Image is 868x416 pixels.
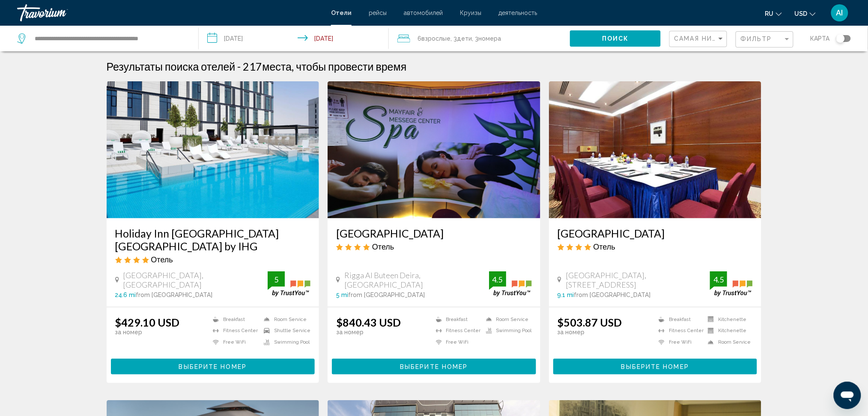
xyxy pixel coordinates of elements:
ins: $429.10 USD [115,316,180,329]
p: за номер [558,329,622,336]
button: User Menu [829,4,851,22]
button: Выберите номер [332,359,536,374]
p: за номер [115,329,180,336]
span: from [GEOGRAPHIC_DATA] [574,291,651,298]
span: Выберите номер [179,363,247,370]
img: Hotel image [328,81,540,218]
h1: Результаты поиска отелей [107,60,236,73]
li: Kitchenette [704,327,753,335]
li: Free WiFi [654,339,704,346]
a: [GEOGRAPHIC_DATA] [336,227,532,240]
a: Travorium [17,4,322,21]
a: Выберите номер [553,361,758,370]
button: Change language [765,7,782,20]
span: 6 [418,33,451,45]
img: Hotel image [549,81,762,218]
li: Breakfast [654,316,704,323]
img: trustyou-badge.svg [489,271,532,297]
div: 4 star Hotel [336,242,532,251]
span: AI [836,9,843,17]
a: деятельность [498,9,537,16]
div: 5 [268,274,285,285]
ins: $840.43 USD [336,316,401,329]
span: номера [479,35,501,42]
span: Отель [372,242,394,251]
button: Change currency [795,7,816,20]
a: Holiday Inn [GEOGRAPHIC_DATA] [GEOGRAPHIC_DATA] by IHG [115,227,311,253]
span: from [GEOGRAPHIC_DATA] [348,291,425,298]
div: 4.5 [710,274,727,285]
li: Swimming Pool [482,327,532,335]
a: [GEOGRAPHIC_DATA] [558,227,753,240]
div: 4.5 [489,274,506,285]
button: Toggle map [830,35,851,42]
ins: $503.87 USD [558,316,622,329]
li: Fitness Center [209,327,260,335]
span: Выберите номер [400,363,468,370]
h2: 217 [243,60,407,73]
li: Breakfast [209,316,260,323]
a: Выберите номер [332,361,536,370]
span: [GEOGRAPHIC_DATA], [GEOGRAPHIC_DATA] [123,270,268,289]
span: Rigga Al Buteen Deira, [GEOGRAPHIC_DATA] [344,270,489,289]
li: Swimming Pool [260,339,310,346]
span: Взрослые [422,35,451,42]
span: места, чтобы провести время [262,60,407,73]
span: , 3 [451,33,472,45]
span: Выберите номер [621,363,689,370]
span: Дети [457,35,472,42]
span: Отель [151,255,173,264]
span: , 3 [472,33,501,45]
li: Breakfast [432,316,482,323]
li: Kitchenette [704,316,753,323]
span: USD [795,10,808,17]
span: Поиск [602,36,629,42]
span: 24.6 mi [115,291,136,298]
a: Круизы [460,9,481,16]
li: Shuttle Service [260,327,310,335]
li: Fitness Center [654,327,704,335]
mat-select: Sort by [674,36,725,43]
iframe: Кнопка запуска окна обмена сообщениями [834,382,861,409]
div: 4 star Hotel [115,255,311,264]
li: Room Service [260,316,310,323]
a: автомобилей [404,9,443,16]
li: Room Service [704,339,753,346]
span: from [GEOGRAPHIC_DATA] [136,291,213,298]
a: рейсы [369,9,387,16]
button: Поиск [570,30,661,46]
li: Free WiFi [432,339,482,346]
div: 4 star Hotel [558,242,753,251]
span: 5 mi [336,291,348,298]
li: Free WiFi [209,339,260,346]
button: Check-in date: Oct 26, 2025 Check-out date: Nov 2, 2025 [199,26,389,51]
img: trustyou-badge.svg [710,271,753,297]
span: ru [765,10,774,17]
img: Hotel image [107,81,319,218]
li: Room Service [482,316,532,323]
span: 9.1 mi [558,291,574,298]
button: Выберите номер [111,359,315,374]
a: Выберите номер [111,361,315,370]
button: Выберите номер [553,359,758,374]
span: Фильтр [740,36,772,42]
span: карта [811,33,830,45]
span: [GEOGRAPHIC_DATA], [STREET_ADDRESS] [566,270,710,289]
li: Fitness Center [432,327,482,335]
p: за номер [336,329,401,336]
span: Отель [594,242,615,251]
button: Travelers: 6 adults, 3 children [389,26,570,51]
span: Самая низкая цена [674,35,753,42]
span: - [238,60,241,73]
button: Filter [736,31,793,48]
img: trustyou-badge.svg [268,271,310,297]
